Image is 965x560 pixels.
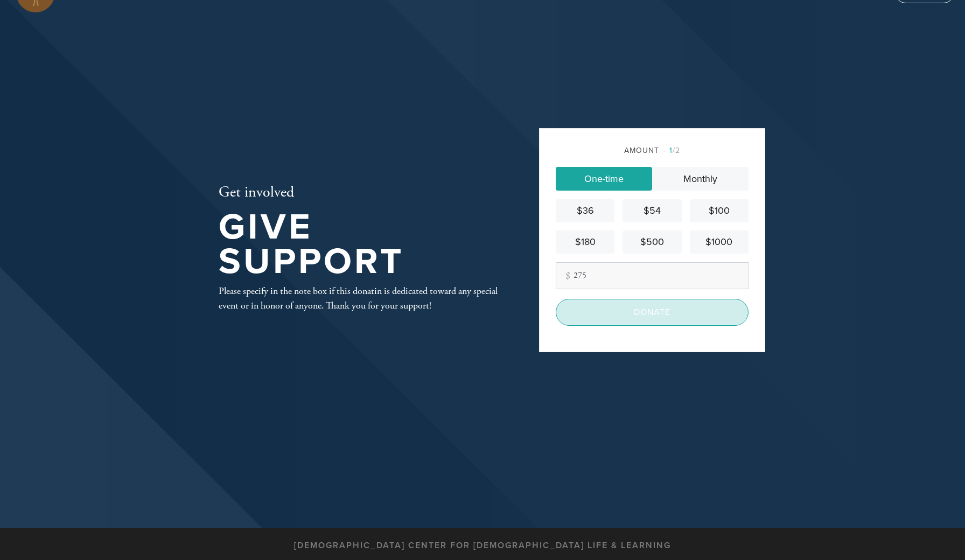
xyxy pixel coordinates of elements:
[556,199,614,222] a: $36
[652,167,749,191] a: Monthly
[623,230,681,254] a: $500
[556,299,749,326] input: Donate
[556,145,749,156] div: Amount
[294,541,671,551] h3: [DEMOGRAPHIC_DATA] Center for [DEMOGRAPHIC_DATA] Life & Learning
[556,262,749,289] input: Other amount
[627,235,677,249] div: $500
[560,235,610,249] div: $180
[694,204,744,218] div: $100
[663,146,680,155] span: /2
[627,204,677,218] div: $54
[690,199,749,222] a: $100
[556,167,652,191] a: One-time
[219,210,504,279] h1: Give Support
[560,204,610,218] div: $36
[556,230,614,254] a: $180
[694,235,744,249] div: $1000
[219,184,504,202] h2: Get involved
[623,199,681,222] a: $54
[690,230,749,254] a: $1000
[669,146,673,155] span: 1
[219,284,504,313] div: Please specify in the note box if this donatin is dedicated toward any special event or in honor ...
